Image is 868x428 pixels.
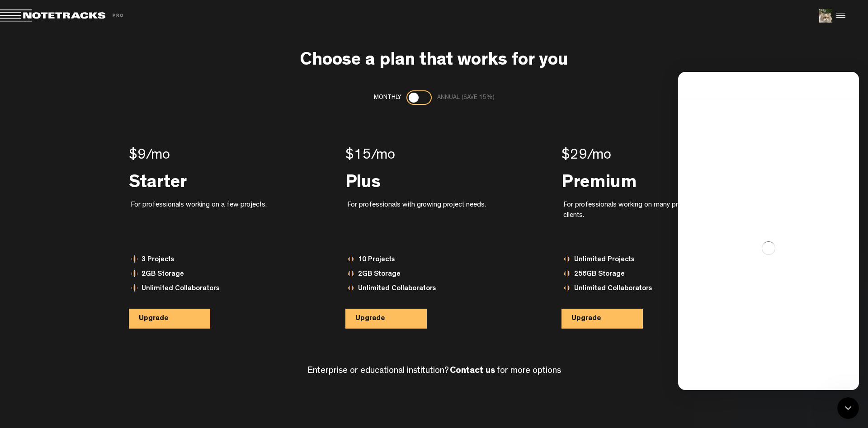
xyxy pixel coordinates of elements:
[374,90,401,105] div: Monthly
[345,309,427,329] button: Upgrade
[678,72,859,390] iframe: Intercom live chat
[819,9,833,23] img: ACg8ocI1S7A0Tf62tyaT7DJMJVuTBfak-aCrfBfD8bHXy3Ka73IGTVI=s96-c
[561,283,739,298] div: Unlimited Collaborators
[450,367,495,376] a: Contact us
[542,119,758,356] div: $29/mo Premium For professionals working on many projects with multiple clients. Unlimited Projec...
[129,283,306,298] div: Unlimited Collaborators
[307,366,561,376] h4: Enterprise or educational institution? for more options
[561,254,739,269] div: Unlimited Projects
[837,397,859,419] iframe: Intercom live chat
[129,309,210,329] button: Upgrade
[146,149,170,163] span: /mo
[129,171,306,189] div: Starter
[139,315,169,322] span: Upgrade
[345,269,523,283] div: 2GB Storage
[345,283,523,298] div: Unlimited Collaborators
[347,200,523,237] div: For professionals with growing project needs.
[571,315,601,322] span: Upgrade
[355,315,385,322] span: Upgrade
[129,149,146,163] span: $9
[300,52,568,71] h3: Choose a plan that works for you
[131,200,306,237] div: For professionals working on a few projects.
[109,119,325,356] div: $9/mo Starter For professionals working on a few projects. 3 Projects 2GB Storage Unlimited Colla...
[345,171,523,189] div: Plus
[129,269,306,283] div: 2GB Storage
[563,200,739,237] div: For professionals working on many projects with multiple clients.
[561,149,587,163] span: $29
[561,171,739,189] div: Premium
[326,119,542,356] div: $15/mo Plus For professionals with growing project needs. 10 Projects 2GB Storage Unlimited Colla...
[561,269,739,283] div: 256GB Storage
[587,149,611,163] span: /mo
[437,90,495,105] div: Annual (save 15%)
[345,149,371,163] span: $15
[129,254,306,269] div: 3 Projects
[371,149,395,163] span: /mo
[561,309,643,329] button: Upgrade
[345,254,523,269] div: 10 Projects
